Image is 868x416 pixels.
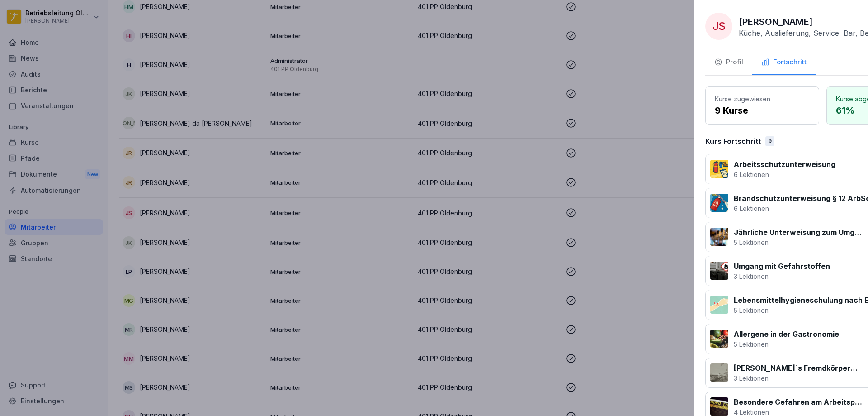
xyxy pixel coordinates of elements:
[739,15,813,29] p: [PERSON_NAME]
[714,57,743,67] div: Profil
[752,51,816,75] button: Fortschritt
[761,57,807,67] div: Fortschritt
[734,227,863,238] p: Jährliche Unterweisung zum Umgang mit Schankanlagen
[705,13,732,40] div: JS
[734,170,835,179] p: 6 Lektionen
[734,397,863,407] p: Besondere Gefahren am Arbeitsplatz
[734,261,830,272] p: Umgang mit Gefahrstoffen
[734,329,839,339] p: Allergene in der Gastronomie
[734,363,863,373] p: [PERSON_NAME]`s Fremdkörpermanagement
[734,272,830,281] p: 3 Lektionen
[705,136,761,147] p: Kurs Fortschritt
[734,339,839,349] p: 5 Lektionen
[715,94,810,104] p: Kurse zugewiesen
[715,104,810,117] p: 9 Kurse
[734,373,863,383] p: 3 Lektionen
[705,51,752,75] button: Profil
[765,136,774,146] div: 9
[734,238,863,247] p: 5 Lektionen
[734,159,835,170] p: Arbeitsschutzunterweisung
